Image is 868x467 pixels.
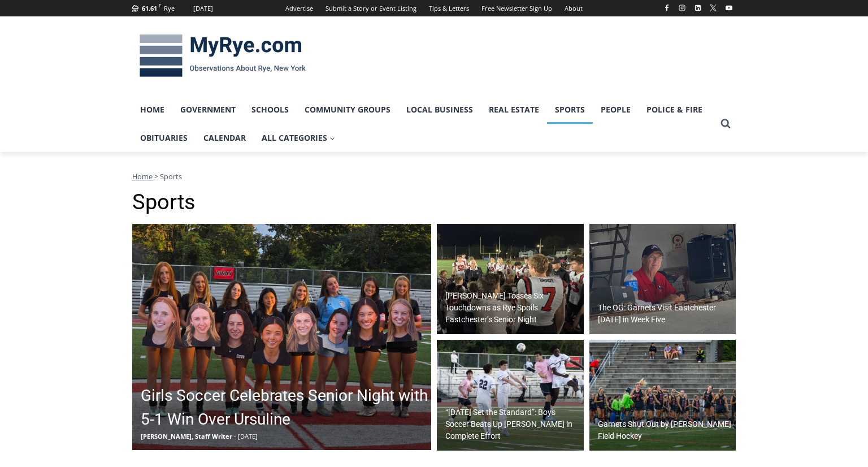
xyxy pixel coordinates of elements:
[193,3,213,14] div: [DATE]
[244,96,297,124] a: Schools
[132,224,431,450] a: Girls Soccer Celebrates Senior Night with 5-1 Win Over Ursuline [PERSON_NAME], Staff Writer - [DATE]
[437,340,584,451] img: (PHOTO: Rye Boys Soccer's Eddie Kehoe (#9 pink) goes up for a header against Pelham on October 8,...
[160,171,182,181] span: Sports
[589,340,736,451] img: (PHOTO: The Rye Field Hockey team celebrating on September 16, 2025. Credit: Maureen Tsuchida.)
[132,96,172,124] a: Home
[132,27,313,85] img: MyRye.com
[132,96,715,153] nav: Primary Navigation
[132,171,153,181] a: Home
[159,2,161,8] span: F
[481,96,547,124] a: Real Estate
[141,384,428,431] h2: Girls Soccer Celebrates Senior Night with 5-1 Win Over Ursuline
[164,3,175,14] div: Rye
[437,224,584,335] a: [PERSON_NAME] Tosses Six Touchdowns as Rye Spoils Eastchester’s Senior Night
[437,340,584,451] a: “[DATE] Set the Standard”: Boys Soccer Beats Up [PERSON_NAME] in Complete Effort
[297,96,398,124] a: Community Groups
[437,224,584,335] img: (PHOTO: The Rye Football team after their 48-23 Week Five win on October 10, 2025. Contributed.)
[675,1,689,15] a: Instagram
[132,189,736,215] h1: Sports
[593,96,639,124] a: People
[691,1,705,15] a: Linkedin
[445,290,581,326] h2: [PERSON_NAME] Tosses Six Touchdowns as Rye Spoils Eastchester’s Senior Night
[238,432,258,440] span: [DATE]
[254,124,343,152] a: All Categories
[154,171,158,181] span: >
[589,224,736,335] img: (PHOTO" Steve “The OG” Feeney in the press box at Rye High School's Nugent Stadium, 2022.)
[598,418,734,442] h2: Garnets Shut Out by [PERSON_NAME] Field Hockey
[234,432,236,440] span: -
[722,1,736,15] a: YouTube
[262,132,335,144] span: All Categories
[196,124,254,152] a: Calendar
[715,114,736,134] button: View Search Form
[142,4,157,12] span: 61.61
[132,124,196,152] a: Obituaries
[398,96,481,124] a: Local Business
[589,224,736,335] a: The OG: Garnets Visit Eastchester [DATE] in Week Five
[141,432,232,440] span: [PERSON_NAME], Staff Writer
[589,340,736,451] a: Garnets Shut Out by [PERSON_NAME] Field Hockey
[132,224,431,450] img: (PHOTO: The 2025 Rye Girls Soccer seniors. L to R: Parker Calhoun, Claire Curran, Alessia MacKinn...
[639,96,710,124] a: Police & Fire
[660,1,674,15] a: Facebook
[172,96,244,124] a: Government
[445,407,581,442] h2: “[DATE] Set the Standard”: Boys Soccer Beats Up [PERSON_NAME] in Complete Effort
[706,1,720,15] a: X
[132,171,736,182] nav: Breadcrumbs
[598,302,734,326] h2: The OG: Garnets Visit Eastchester [DATE] in Week Five
[547,96,593,124] a: Sports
